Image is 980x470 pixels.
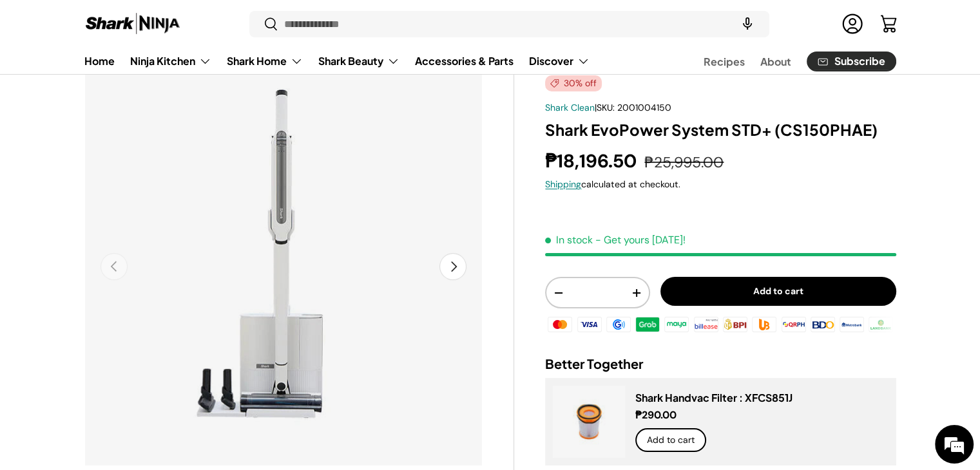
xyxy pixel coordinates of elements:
[545,102,595,113] a: Shark Clean
[727,10,768,39] speech-search-button: Search by voice
[545,233,593,247] span: In stock
[633,315,662,334] img: grabpay
[84,48,115,73] a: Home
[834,57,885,67] span: Subscribe
[219,48,311,74] summary: Shark Home
[597,102,615,113] span: SKU:
[760,49,791,74] a: About
[635,428,706,452] button: Add to cart
[211,6,242,37] div: Minimize live chat window
[809,315,837,334] img: bdo
[545,120,896,140] h1: Shark EvoPower System STD+ (CS150PHAE)
[644,153,724,172] s: ₱25,995.00
[545,149,640,173] strong: ₱18,196.50
[604,315,633,334] img: gcash
[660,277,896,306] button: Add to cart
[575,315,603,334] img: visa
[635,391,793,404] a: Shark Handvac Filter : XFCS851J
[595,233,686,247] p: - Get yours [DATE]!
[521,48,597,74] summary: Discover
[617,102,671,113] span: 2001004150
[595,102,671,113] span: |
[545,355,896,373] h2: Better Together
[673,48,896,74] nav: Secondary
[807,52,896,71] a: Subscribe
[311,48,407,74] summary: Shark Beauty
[545,178,581,190] a: Shipping
[6,324,245,370] textarea: Type your message and hit 'Enter'
[704,49,745,74] a: Recipes
[779,315,807,334] img: qrph
[750,315,778,334] img: ubp
[75,149,178,279] span: We're online!
[122,48,219,74] summary: Ninja Kitchen
[545,75,602,91] span: 30% off
[692,315,720,334] img: billease
[867,315,895,334] img: landbank
[662,315,691,334] img: maya
[721,315,749,334] img: bpi
[84,48,590,74] nav: Primary
[546,315,574,334] img: master
[84,12,181,37] img: Shark Ninja Philippines
[838,315,866,334] img: metrobank
[545,178,896,191] div: calculated at checkout.
[67,72,216,89] div: Chat with us now
[415,48,514,73] a: Accessories & Parts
